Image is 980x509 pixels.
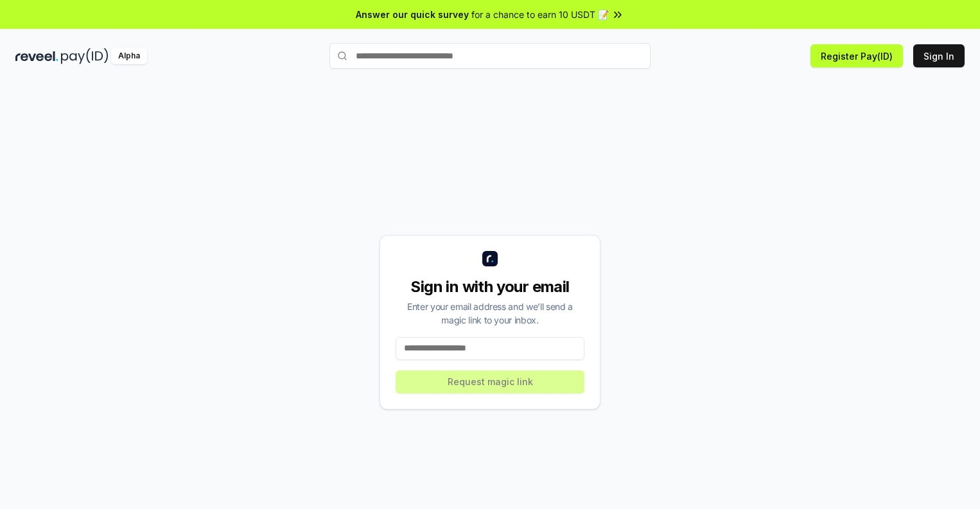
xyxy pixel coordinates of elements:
div: Sign in with your email [396,277,584,297]
div: Enter your email address and we’ll send a magic link to your inbox. [396,300,584,327]
button: Register Pay(ID) [810,44,903,67]
span: for a chance to earn 10 USDT 📝 [471,8,609,21]
img: logo_small [482,251,498,266]
div: Alpha [111,48,147,64]
img: reveel_dark [15,48,58,64]
button: Sign In [913,44,965,67]
img: pay_id [61,48,109,64]
span: Answer our quick survey [356,8,469,21]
